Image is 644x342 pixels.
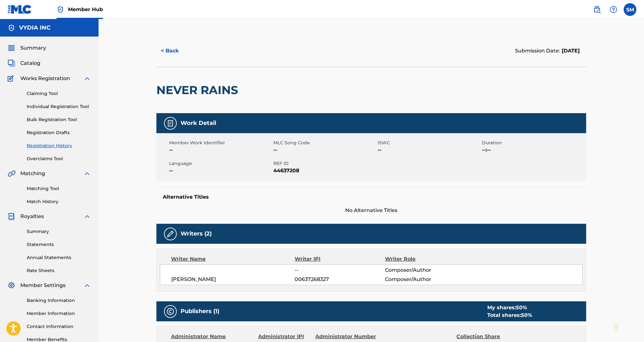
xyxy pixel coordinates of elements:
[487,304,532,311] div: My shares:
[626,232,644,284] iframe: Resource Center
[20,59,40,67] span: Catalog
[273,140,376,146] span: MLC Song Code
[167,308,174,315] img: Publishers
[20,75,70,82] span: Works Registration
[607,3,620,16] div: Help
[8,170,16,177] img: Matching
[482,140,585,146] span: Duration
[20,44,46,52] span: Summary
[19,24,51,31] h5: VYDIA INC
[83,213,91,220] img: expand
[8,5,32,14] img: MLC Logo
[156,83,241,97] h2: NEVER RAINS
[27,267,91,274] a: Rate Sheets
[163,194,580,200] h5: Alternative Titles
[385,276,467,283] span: Composer/Author
[27,254,91,261] a: Annual Statements
[27,310,91,317] a: Member Information
[593,6,601,13] img: search
[295,266,385,274] span: --
[273,167,376,174] span: 44637208
[20,282,65,289] span: Member Settings
[27,297,91,304] a: Banking Information
[8,213,15,220] img: Royalties
[591,3,603,16] a: Public Search
[516,304,527,311] span: 50 %
[8,59,40,67] a: CatalogCatalog
[171,333,253,340] div: Administrator Name
[27,103,91,110] a: Individual Registration Tool
[624,3,636,16] div: User Menu
[482,146,585,154] span: --:--
[169,140,272,146] span: Member Work Identifier
[20,213,44,220] span: Royalties
[295,276,385,283] span: 00637268327
[27,323,91,330] a: Contact Information
[27,185,91,192] a: Matching Tool
[378,140,480,146] span: ISWC
[83,282,91,289] img: expand
[83,170,91,177] img: expand
[27,116,91,123] a: Bulk Registration Tool
[27,129,91,136] a: Registration Drafts
[385,255,467,263] div: Writer Role
[295,255,385,263] div: Writer IPI
[167,230,174,238] img: Writers
[20,170,45,177] span: Matching
[614,318,618,337] div: Drag
[27,155,91,162] a: Overclaims Tool
[258,333,311,340] div: Administrator IPI
[610,6,617,13] img: help
[378,146,480,154] span: --
[169,146,272,154] span: --
[169,167,272,174] span: --
[8,282,15,289] img: Member Settings
[273,146,376,154] span: --
[156,43,195,59] button: < Back
[181,120,216,127] h5: Work Detail
[487,311,532,319] div: Total shares:
[8,24,15,32] img: Accounts
[515,47,580,55] div: Submission Date:
[8,44,15,52] img: Summary
[27,198,91,205] a: Match History
[385,266,467,274] span: Composer/Author
[8,75,16,82] img: Works Registration
[521,312,532,318] span: 50 %
[315,333,381,340] div: Administrator Number
[8,44,46,52] a: SummarySummary
[169,160,272,167] span: Language
[612,311,644,342] iframe: Chat Widget
[27,241,91,248] a: Statements
[456,333,518,340] div: Collection Share
[273,160,376,167] span: REF ID
[181,308,219,315] h5: Publishers (1)
[83,75,91,82] img: expand
[27,228,91,235] a: Summary
[68,6,103,13] span: Member Hub
[156,207,586,214] span: No Alternative Titles
[27,142,91,149] a: Registration History
[8,59,15,67] img: Catalog
[57,6,64,13] img: Top Rightsholder
[560,48,580,54] span: [DATE]
[27,90,91,97] a: Claiming Tool
[171,276,295,283] span: [PERSON_NAME]
[167,120,174,127] img: Work Detail
[171,255,295,263] div: Writer Name
[181,230,212,237] h5: Writers (2)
